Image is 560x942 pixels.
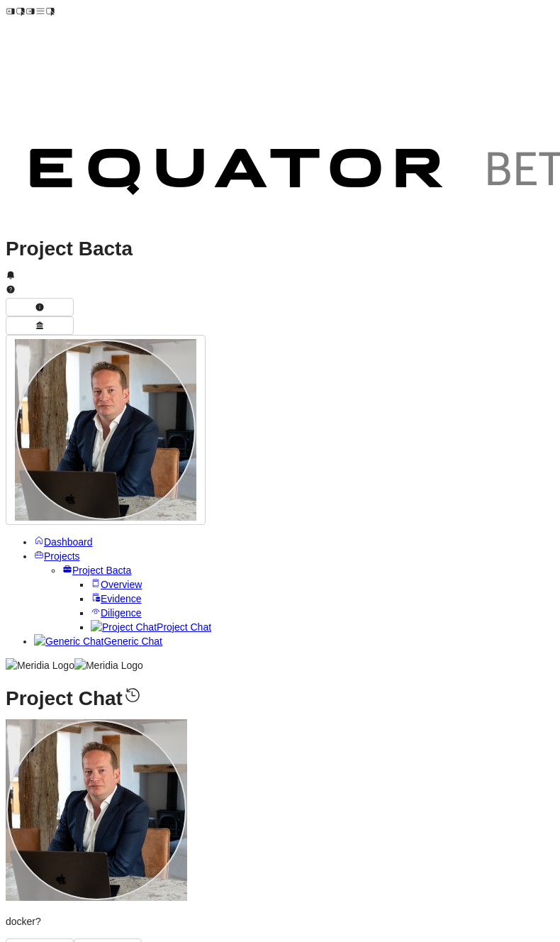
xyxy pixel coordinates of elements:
[6,914,554,929] p: docker?
[91,593,142,604] a: Evidence
[44,550,80,562] span: Projects
[34,550,80,562] a: Projects
[101,607,142,619] span: Diligence
[62,565,131,576] a: Project Bacta
[91,621,211,633] a: Project ChatProject Chat
[91,607,142,619] a: Diligence
[72,565,131,576] span: Project Bacta
[157,621,211,633] span: Project Chat
[6,719,187,901] img: Profile Icon
[103,636,162,647] span: Generic Chat
[34,634,103,648] img: Generic Chat
[34,636,162,647] a: Generic ChatGeneric Chat
[15,339,196,521] img: Profile Icon
[101,579,142,590] span: Overview
[6,242,554,256] h1: Project Bacta
[6,658,74,672] img: Meridia Logo
[91,620,157,634] img: Project Chat
[91,579,142,590] a: Overview
[6,719,554,904] div: Jon Brookes
[101,593,142,604] span: Evidence
[34,536,93,548] a: Dashboard
[74,658,143,672] img: Meridia Logo
[6,685,554,706] h1: Project Chat
[44,536,93,548] span: Dashboard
